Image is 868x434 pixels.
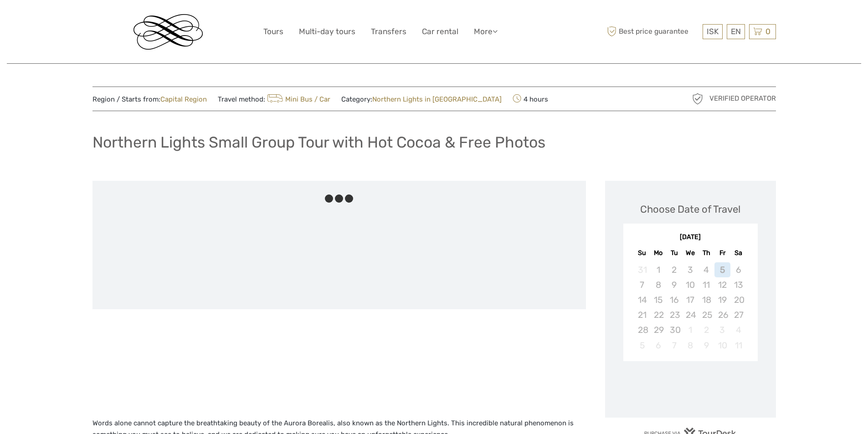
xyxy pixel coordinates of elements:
div: Not available Sunday, September 14th, 2025 [634,292,650,307]
div: Not available Wednesday, September 10th, 2025 [682,277,698,292]
div: Not available Thursday, September 18th, 2025 [699,292,714,307]
div: Not available Sunday, October 5th, 2025 [634,338,650,353]
h1: Northern Lights Small Group Tour with Hot Cocoa & Free Photos [92,133,545,152]
img: Reykjavik Residence [134,14,203,50]
a: Car rental [422,25,458,38]
div: Loading... [688,385,693,391]
div: Choose Date of Travel [640,202,740,216]
div: Not available Friday, September 12th, 2025 [714,277,730,292]
div: Not available Monday, September 15th, 2025 [650,292,666,307]
div: Not available Thursday, September 11th, 2025 [699,277,714,292]
div: Su [634,247,650,259]
img: verified_operator_grey_128.png [690,92,705,106]
div: Not available Saturday, September 6th, 2025 [730,262,746,277]
div: Not available Saturday, October 4th, 2025 [730,322,746,337]
div: Not available Thursday, September 4th, 2025 [699,262,714,277]
div: Not available Friday, September 26th, 2025 [714,307,730,322]
span: Travel method: [218,92,331,105]
div: Not available Sunday, September 28th, 2025 [634,322,650,337]
div: Not available Thursday, October 2nd, 2025 [699,322,714,337]
div: Not available Tuesday, September 2nd, 2025 [666,262,682,277]
a: Mini Bus / Car [265,95,331,103]
div: Not available Tuesday, September 16th, 2025 [666,292,682,307]
a: Transfers [371,25,406,38]
span: Category: [341,95,502,104]
div: Not available Wednesday, September 24th, 2025 [682,307,698,322]
div: Fr [714,247,730,259]
div: Not available Thursday, October 9th, 2025 [699,338,714,353]
div: Not available Friday, October 3rd, 2025 [714,322,730,337]
div: Not available Saturday, September 20th, 2025 [730,292,746,307]
div: Not available Sunday, August 31st, 2025 [634,262,650,277]
div: Not available Wednesday, September 3rd, 2025 [682,262,698,277]
div: Not available Friday, September 19th, 2025 [714,292,730,307]
div: [DATE] [623,233,758,242]
div: Not available Monday, September 22nd, 2025 [650,307,666,322]
div: Not available Saturday, September 13th, 2025 [730,277,746,292]
div: Th [699,247,714,259]
span: 4 hours [513,92,548,105]
div: Not available Tuesday, September 30th, 2025 [666,322,682,337]
span: Best price guarantee [605,24,700,39]
div: Not available Tuesday, September 23rd, 2025 [666,307,682,322]
div: Not available Saturday, September 27th, 2025 [730,307,746,322]
div: Not available Wednesday, September 17th, 2025 [682,292,698,307]
div: Not available Sunday, September 21st, 2025 [634,307,650,322]
div: Not available Wednesday, October 1st, 2025 [682,322,698,337]
div: Not available Tuesday, September 9th, 2025 [666,277,682,292]
div: Not available Friday, September 5th, 2025 [714,262,730,277]
div: Sa [730,247,746,259]
div: Not available Thursday, September 25th, 2025 [699,307,714,322]
div: Not available Monday, September 1st, 2025 [650,262,666,277]
a: Capital Region [160,95,207,103]
div: Not available Monday, October 6th, 2025 [650,338,666,353]
div: We [682,247,698,259]
div: Not available Friday, October 10th, 2025 [714,338,730,353]
a: Tours [263,25,283,38]
div: Mo [650,247,666,259]
div: month 2025-09 [626,262,755,353]
a: Multi-day tours [299,25,355,38]
div: Not available Monday, September 8th, 2025 [650,277,666,292]
span: ISK [707,27,719,36]
a: Northern Lights in [GEOGRAPHIC_DATA] [372,95,502,103]
a: More [474,25,498,38]
div: Not available Monday, September 29th, 2025 [650,322,666,337]
span: Region / Starts from: [92,95,207,104]
div: EN [727,24,745,39]
div: Tu [666,247,682,259]
div: Not available Sunday, September 7th, 2025 [634,277,650,292]
span: 0 [764,27,772,36]
div: Not available Wednesday, October 8th, 2025 [682,338,698,353]
div: Not available Saturday, October 11th, 2025 [730,338,746,353]
span: Verified Operator [709,94,776,103]
div: Not available Tuesday, October 7th, 2025 [666,338,682,353]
